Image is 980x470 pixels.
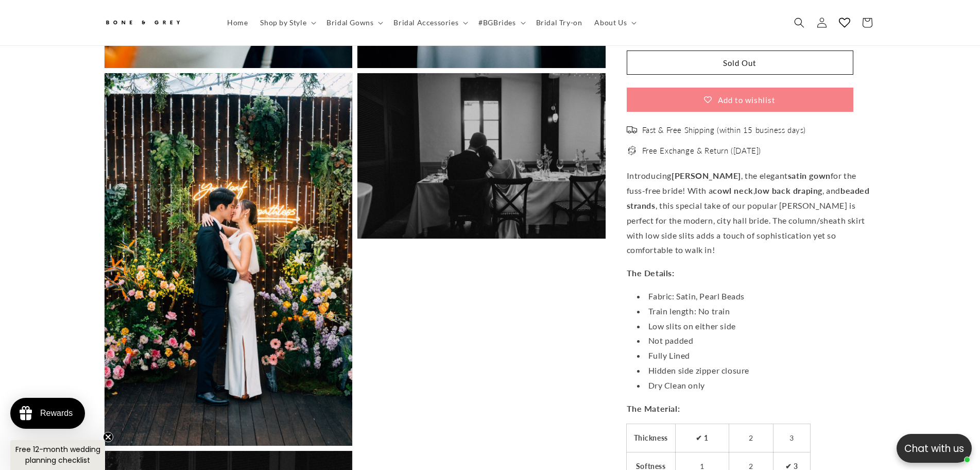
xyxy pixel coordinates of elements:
img: exchange_2.png [627,145,637,156]
a: Bone and Grey Bridal [100,10,211,35]
summary: Shop by Style [254,12,320,33]
td: 2 [729,424,773,452]
strong: ✔ 1 [696,433,709,442]
strong: [PERSON_NAME] [672,171,741,180]
span: Bridal Try-on [536,18,582,27]
span: Bridal Gowns [326,18,373,27]
li: Train length: No train [637,304,876,319]
button: Close teaser [103,432,113,442]
span: #BGBrides [478,18,515,27]
div: Free 12-month wedding planning checklistClose teaser [10,440,105,470]
li: Not padded [637,333,876,348]
div: Rewards [40,409,73,418]
summary: Bridal Accessories [387,12,472,33]
span: About Us [594,18,627,27]
summary: Search [788,11,811,34]
strong: ✔ 3 [785,461,798,470]
button: Open chatbox [897,434,972,463]
a: Bridal Try-on [530,12,589,33]
button: Sold Out [627,51,853,75]
strong: The Details: [627,268,675,278]
summary: Bridal Gowns [320,12,387,33]
span: Home [227,18,248,27]
summary: #BGBrides [472,12,529,33]
strong: satin gown [788,171,831,180]
li: Dry Clean only [637,378,876,393]
p: Chat with us [897,441,972,456]
img: Bone and Grey Bridal [104,14,181,31]
strong: cowl neck [713,186,753,195]
strong: The Material: [627,403,680,413]
span: Free Exchange & Return ([DATE]) [642,145,762,156]
th: Thickness [627,424,676,452]
li: Fully Lined [637,348,876,363]
strong: low back draping [755,186,822,195]
span: Fast & Free Shipping (within 15 business days) [642,125,806,135]
button: Write a review [704,15,772,33]
p: Introducing , the elegant for the fuss-free bride! With a , , and , this special take of our popu... [627,169,876,258]
td: 3 [773,424,810,452]
li: Fabric: Satin, Pearl Beads [637,289,876,304]
li: Hidden side zipper closure [637,363,876,378]
li: Low slits on either side [637,318,876,333]
a: Write a review [68,59,114,67]
span: Free 12-month wedding planning checklist [15,444,100,465]
a: Home [221,12,254,33]
span: Bridal Accessories [393,18,458,27]
summary: About Us [588,12,641,33]
button: Add to wishlist [627,88,853,112]
span: Shop by Style [260,18,306,27]
strong: beaded strands [627,186,870,210]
